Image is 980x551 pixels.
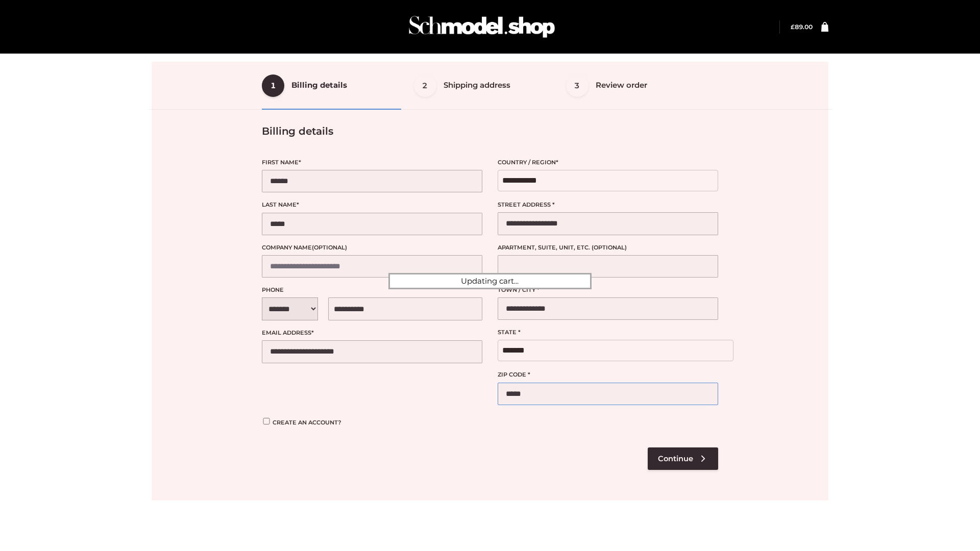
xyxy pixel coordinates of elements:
bdi: 89.00 [791,23,813,31]
div: Updating cart... [388,273,592,289]
img: Schmodel Admin 964 [405,7,558,47]
a: £89.00 [791,23,813,31]
span: £ [791,23,795,31]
